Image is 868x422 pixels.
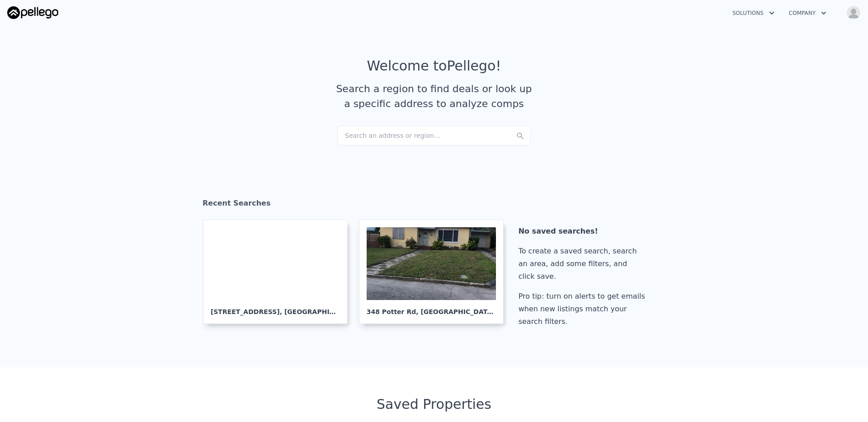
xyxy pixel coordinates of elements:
[203,396,665,413] div: Saved Properties
[7,6,58,19] img: Pellego
[846,5,861,20] img: avatar
[782,5,834,21] button: Company
[519,225,649,238] div: No saved searches!
[211,300,340,316] div: [STREET_ADDRESS] , [GEOGRAPHIC_DATA]
[367,300,496,316] div: 348 Potter Rd , [GEOGRAPHIC_DATA]
[337,126,531,145] div: Search an address or region...
[367,58,501,74] div: Welcome to Pellego !
[203,191,665,220] div: Recent Searches
[519,245,649,283] div: To create a saved search, search an area, add some filters, and click save.
[203,220,355,324] a: [STREET_ADDRESS], [GEOGRAPHIC_DATA]
[333,81,535,111] div: Search a region to find deals or look up a specific address to analyze comps
[359,220,511,324] a: 348 Potter Rd, [GEOGRAPHIC_DATA],FL 33405
[495,308,529,315] span: , FL 33405
[725,5,782,21] button: Solutions
[519,290,649,328] div: Pro tip: turn on alerts to get emails when new listings match your search filters.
